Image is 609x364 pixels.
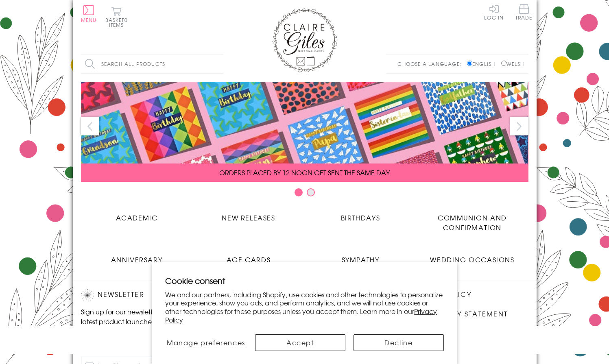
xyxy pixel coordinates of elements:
button: Manage preferences [165,334,247,351]
a: Wedding Occasions [417,248,528,264]
input: English [467,61,472,66]
span: Communion and Confirmation [438,213,507,232]
span: Menu [81,16,97,24]
a: Academic [81,207,193,222]
input: Welsh [501,61,506,66]
span: Academic [116,213,158,222]
a: Communion and Confirmation [417,207,528,232]
span: Trade [515,4,533,20]
button: prev [81,117,99,135]
div: Carousel Pagination [81,188,528,201]
h2: Newsletter [81,289,219,301]
span: Age Cards [227,255,271,264]
button: Carousel Page 1 (Current Slide) [295,188,303,196]
input: Search all products [81,55,223,73]
span: ORDERS PLACED BY 12 NOON GET SENT THE SAME DAY [219,168,390,177]
button: Carousel Page 2 [307,188,315,196]
span: Anniversary [111,255,163,264]
button: Accept [255,334,345,351]
button: Decline [354,334,444,351]
a: Birthdays [305,207,417,222]
span: Birthdays [341,213,380,222]
a: Trade [515,4,533,22]
a: Log In [484,4,504,20]
span: Sympathy [342,255,380,264]
a: New Releases [193,207,305,222]
a: Anniversary [81,248,193,264]
span: 0 items [109,16,128,28]
button: Menu [81,5,97,22]
label: English [467,60,499,68]
p: Choose a language: [397,60,465,68]
span: Manage preferences [167,338,245,347]
a: Accessibility Statement [406,309,508,320]
a: Sympathy [305,248,417,264]
p: Sign up for our newsletter to receive the latest product launches, news and offers directly to yo... [81,307,219,336]
span: New Releases [222,213,275,222]
span: Wedding Occasions [430,255,514,264]
a: Privacy Policy [165,306,437,325]
button: Basket0 items [105,7,128,27]
a: Age Cards [193,248,305,264]
label: Welsh [501,60,524,68]
button: next [510,117,528,135]
p: We and our partners, including Shopify, use cookies and other technologies to personalize your ex... [165,290,444,324]
input: Search [215,55,223,73]
h2: Cookie consent [165,275,444,286]
img: Claire Giles Greetings Cards [272,8,337,72]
